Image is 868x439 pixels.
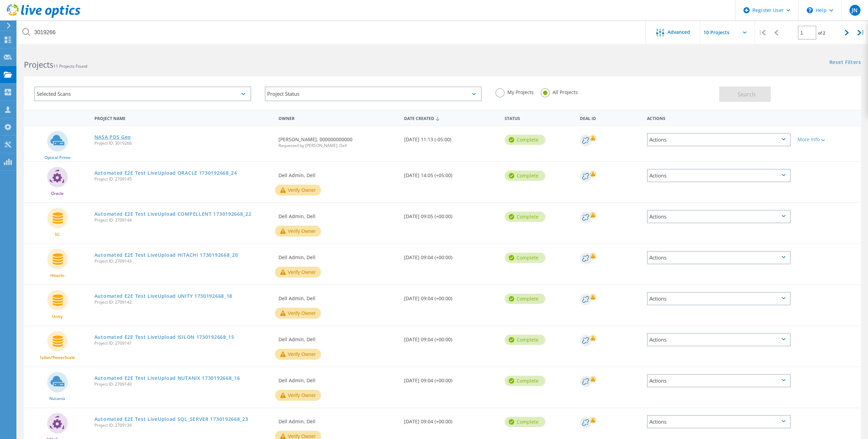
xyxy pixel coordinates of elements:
[275,308,321,319] button: Verify Owner
[647,374,791,387] div: Actions
[647,169,791,182] div: Actions
[576,111,644,124] div: Deal Id
[275,111,401,124] div: Owner
[94,171,237,175] a: Automated E2E Test LiveUpload ORACLE 1730192668_24
[49,397,65,401] span: Nutanix
[94,423,272,427] span: Project ID: 2709139
[275,285,401,308] div: Dell Admin, Dell
[647,292,791,305] div: Actions
[275,349,321,360] button: Verify Owner
[94,259,272,263] span: Project ID: 2709143
[94,341,272,345] span: Project ID: 2709141
[275,126,401,155] div: [PERSON_NAME], 000000000000
[24,59,53,70] b: Projects
[40,356,75,360] span: Isilon/PowerScale
[401,367,501,390] div: [DATE] 09:04 (+00:00)
[53,63,87,69] span: 11 Projects Found
[94,382,272,386] span: Project ID: 2709140
[798,137,858,142] div: More Info
[401,408,501,431] div: [DATE] 09:04 (+00:00)
[94,141,272,145] span: Project ID: 3019266
[7,14,80,19] a: Live Optics Dashboard
[52,315,63,319] span: Unity
[34,87,251,101] div: Selected Scans
[94,253,238,257] a: Automated E2E Test LiveUpload HITACHI 1730192668_20
[94,177,272,181] span: Project ID: 2709145
[505,212,545,222] div: Complete
[719,87,771,102] button: Search
[505,335,545,345] div: Complete
[94,417,248,422] a: Automated E2E Test LiveUpload SQL_SERVER 1730192668_23
[275,162,401,185] div: Dell Admin, Dell
[94,376,240,381] a: Automated E2E Test LiveUpload NUTANIX 1730192668_16
[50,274,64,278] span: Hitachi
[829,60,861,66] a: Reset Filters
[644,111,794,124] div: Actions
[275,226,321,237] button: Verify Owner
[94,300,272,304] span: Project ID: 2709142
[505,171,545,181] div: Complete
[501,111,576,124] div: Status
[647,210,791,223] div: Actions
[91,111,275,124] div: Project Name
[275,367,401,390] div: Dell Admin, Dell
[275,267,321,278] button: Verify Owner
[275,326,401,349] div: Dell Admin, Dell
[505,135,545,145] div: Complete
[668,30,690,35] span: Advanced
[755,21,769,45] div: |
[55,232,60,237] span: SC
[818,30,825,36] span: of 2
[278,144,397,148] span: Requested by [PERSON_NAME], Dell
[265,87,482,101] div: Project Status
[275,185,321,196] button: Verify Owner
[647,133,791,146] div: Actions
[275,203,401,226] div: Dell Admin, Dell
[541,88,578,95] label: All Projects
[401,244,501,267] div: [DATE] 09:04 (+00:00)
[51,191,64,196] span: Oracle
[44,156,70,160] span: Optical Prime
[505,253,545,263] div: Complete
[94,135,131,139] a: NASA PDS Geo
[647,415,791,428] div: Actions
[401,126,501,149] div: [DATE] 11:13 (-05:00)
[94,218,272,222] span: Project ID: 2709144
[94,335,234,340] a: Automated E2E Test LiveUpload ISILON 1730192668_15
[807,7,813,13] svg: \n
[401,111,501,124] div: Date Created
[401,326,501,349] div: [DATE] 09:04 (+00:00)
[647,333,791,346] div: Actions
[94,294,232,298] a: Automated E2E Test LiveUpload UNITY 1730192668_18
[401,285,501,308] div: [DATE] 09:04 (+00:00)
[505,294,545,304] div: Complete
[275,390,321,401] button: Verify Owner
[94,212,251,216] a: Automated E2E Test LiveUpload COMPELLENT 1730192668_22
[647,251,791,264] div: Actions
[852,8,858,13] span: JN
[17,21,646,44] input: Search projects by name, owner, ID, company, etc
[505,417,545,427] div: Complete
[275,244,401,267] div: Dell Admin, Dell
[275,408,401,431] div: Dell Admin, Dell
[505,376,545,386] div: Complete
[738,91,755,98] span: Search
[854,21,868,45] div: |
[401,203,501,226] div: [DATE] 09:05 (+00:00)
[495,88,534,95] label: My Projects
[401,162,501,185] div: [DATE] 14:05 (+05:00)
